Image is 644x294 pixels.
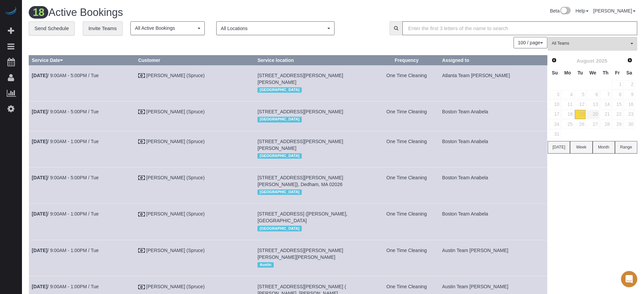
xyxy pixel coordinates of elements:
[600,120,611,129] a: 28
[29,21,75,36] a: Send Schedule
[255,131,374,167] td: Service location
[548,141,570,154] button: [DATE]
[83,21,123,36] a: Invite Teams
[514,37,547,48] button: 100 / page
[575,120,586,129] a: 26
[577,70,583,75] span: Tuesday
[32,248,47,253] b: [DATE]
[549,130,561,139] a: 31
[138,212,145,217] i: Check Payment
[439,167,547,203] td: Assigned to
[402,21,637,35] input: Enter the first 3 letters of the name to search
[624,120,635,129] a: 30
[4,7,18,16] img: Automaid Logo
[561,120,574,129] a: 25
[552,70,558,75] span: Sunday
[257,87,302,93] span: [GEOGRAPHIC_DATA]
[374,240,439,276] td: Frequency
[576,58,594,64] span: August
[130,21,205,35] button: All Active Bookings
[615,70,620,75] span: Friday
[549,110,561,119] a: 17
[439,131,547,167] td: Assigned to
[612,90,623,99] a: 8
[257,189,302,195] span: [GEOGRAPHIC_DATA]
[627,58,633,63] span: Next
[255,101,374,131] td: Service location
[32,73,99,78] a: [DATE]/ 9:00AM - 5:00PM / Tue
[32,175,99,180] a: [DATE]/ 9:00AM - 5:00PM / Tue
[135,55,254,65] th: Customer
[589,70,596,75] span: Wednesday
[257,224,371,233] div: Location
[257,117,302,122] span: [GEOGRAPHIC_DATA]
[32,73,47,78] b: [DATE]
[625,56,635,65] a: Next
[135,167,254,203] td: Customer
[570,141,592,154] button: Week
[439,101,547,131] td: Assigned to
[32,284,47,289] b: [DATE]
[615,141,637,154] button: Range
[586,100,599,109] a: 13
[257,115,371,124] div: Location
[32,284,99,289] a: [DATE]/ 9:00AM - 1:00PM / Tue
[586,110,599,119] a: 20
[32,175,47,180] b: [DATE]
[257,109,343,114] span: [STREET_ADDRESS][PERSON_NAME]
[221,25,326,32] span: All Locations
[560,7,571,16] img: New interface
[374,167,439,203] td: Frequency
[514,37,547,48] nav: Pagination navigation
[135,65,254,101] td: Customer
[593,8,636,14] a: [PERSON_NAME]
[29,131,135,167] td: Schedule date
[257,248,343,260] span: [STREET_ADDRESS][PERSON_NAME][PERSON_NAME][PERSON_NAME]
[29,7,328,18] h1: Active Bookings
[600,90,611,99] a: 7
[374,101,439,131] td: Frequency
[257,139,343,151] span: [STREET_ADDRESS][PERSON_NAME][PERSON_NAME]
[29,65,135,101] td: Schedule date
[32,248,99,253] a: [DATE]/ 9:00AM - 1:00PM / Tue
[29,240,135,276] td: Schedule date
[146,211,205,217] a: [PERSON_NAME] (Spruce)
[216,21,335,35] button: All Locations
[549,90,561,99] a: 3
[561,90,574,99] a: 4
[603,70,609,75] span: Thursday
[596,58,607,64] span: 2025
[564,70,571,75] span: Monday
[146,73,205,78] a: [PERSON_NAME] (Spruce)
[146,175,205,180] a: [PERSON_NAME] (Spruce)
[32,211,47,217] b: [DATE]
[146,109,205,114] a: [PERSON_NAME] (Spruce)
[548,37,637,51] button: All Teams
[612,110,623,119] a: 22
[257,262,273,268] span: Austin
[255,55,374,65] th: Service location
[257,188,371,197] div: Location
[255,65,374,101] td: Service location
[29,167,135,203] td: Schedule date
[257,175,343,187] span: [STREET_ADDRESS][PERSON_NAME][PERSON_NAME]), Dedham, MA 02026
[593,141,615,154] button: Month
[135,131,254,167] td: Customer
[374,55,439,65] th: Frequency
[626,70,632,75] span: Saturday
[374,204,439,240] td: Frequency
[439,240,547,276] td: Assigned to
[552,41,629,46] span: All Teams
[32,139,99,144] a: [DATE]/ 9:00AM - 1:00PM / Tue
[29,101,135,131] td: Schedule date
[138,73,145,78] i: Check Payment
[135,204,254,240] td: Customer
[549,56,559,65] a: Prev
[146,139,205,144] a: [PERSON_NAME] (Spruce)
[29,204,135,240] td: Schedule date
[439,65,547,101] td: Assigned to
[548,37,637,47] ol: All Teams
[374,131,439,167] td: Frequency
[135,101,254,131] td: Customer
